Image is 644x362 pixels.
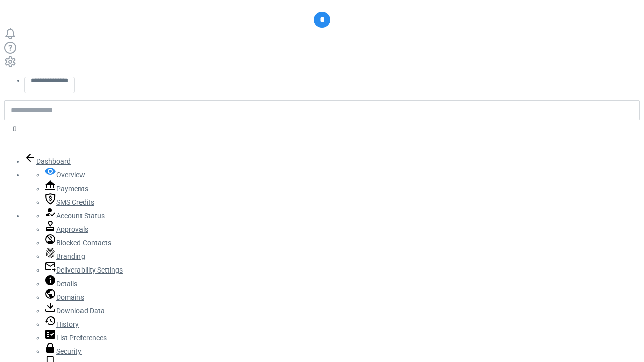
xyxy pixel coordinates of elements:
span: Branding [56,252,85,260]
span: Domains [56,293,84,301]
a: Deliverability Settings [44,266,123,274]
a: Approvals [44,225,88,233]
span: Payments [56,185,88,193]
a: Overview [44,171,85,179]
a: Branding [44,252,85,260]
a: Payments [44,185,88,193]
span: Dashboard [36,157,71,165]
span: History [56,320,79,328]
a: Details [44,280,77,288]
a: Account Status [44,212,105,220]
span: Approvals [56,225,88,233]
span: Details [56,280,77,288]
span: Account Status [56,212,105,220]
a: Blocked Contacts [44,239,111,247]
span: Security [56,347,82,355]
a: Domains [44,293,84,301]
span: List Preferences [56,334,107,342]
span: Deliverability Settings [56,266,123,274]
span: Blocked Contacts [56,239,111,247]
span: Overview [56,171,85,179]
a: History [44,320,79,328]
a: Download Data [44,307,105,315]
a: Security [44,347,82,355]
a: SMS Credits [44,198,94,206]
a: Dashboard [24,157,71,165]
span: Download Data [56,307,105,315]
a: List Preferences [44,334,107,342]
span: SMS Credits [56,198,94,206]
